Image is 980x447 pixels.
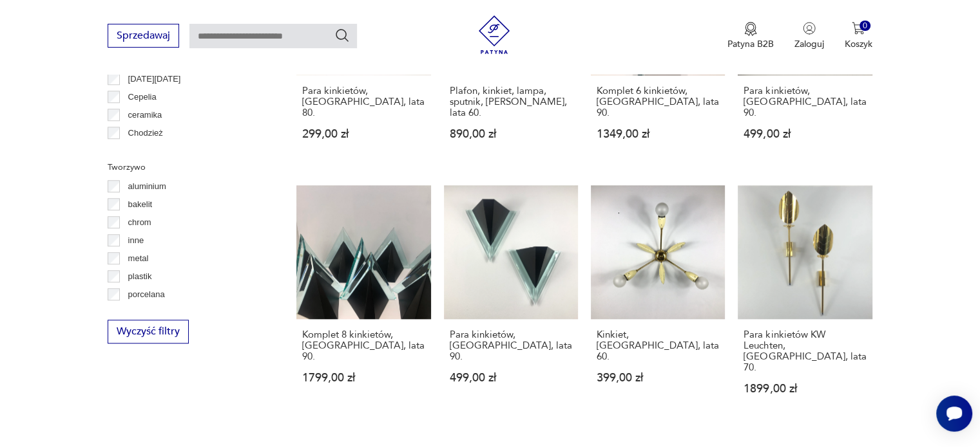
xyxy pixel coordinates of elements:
[936,396,972,432] iframe: Smartsupp widget button
[738,185,872,419] a: Para kinkietów KW Leuchten, Niemcy, lata 70.Para kinkietów KW Leuchten, [GEOGRAPHIC_DATA], lata 7...
[597,329,719,362] h3: Kinkiet, [GEOGRAPHIC_DATA], lata 60.
[128,126,163,140] p: Chodzież
[108,320,189,343] button: Wyczyść filtry
[450,329,572,362] h3: Para kinkietów, [GEOGRAPHIC_DATA], lata 90.
[128,90,157,104] p: Cepelia
[128,215,151,230] p: chrom
[744,86,866,118] h3: Para kinkietów, [GEOGRAPHIC_DATA], lata 90.
[744,129,866,140] p: 499,00 zł
[845,22,872,50] button: 0Koszyk
[128,287,165,302] p: porcelana
[591,185,725,419] a: Kinkiet, Niemcy, lata 60.Kinkiet, [GEOGRAPHIC_DATA], lata 60.399,00 zł
[128,251,149,266] p: metal
[128,108,162,122] p: ceramika
[727,38,774,50] p: Patyna B2B
[128,269,152,284] p: plastik
[108,24,179,48] button: Sprzedawaj
[475,15,514,54] img: Patyna - sklep z meblami i dekoracjami vintage
[302,129,425,140] p: 299,00 zł
[108,32,179,41] a: Sprzedawaj
[744,329,866,373] h3: Para kinkietów KW Leuchten, [GEOGRAPHIC_DATA], lata 70.
[128,144,160,158] p: Ćmielów
[296,185,430,419] a: Komplet 8 kinkietów, Niemcy, lata 90.Komplet 8 kinkietów, [GEOGRAPHIC_DATA], lata 90.1799,00 zł
[444,185,578,419] a: Para kinkietów, Niemcy, lata 90.Para kinkietów, [GEOGRAPHIC_DATA], lata 90.499,00 zł
[860,21,870,32] div: 0
[794,22,824,50] button: Zaloguj
[744,383,866,394] p: 1899,00 zł
[597,372,719,383] p: 399,00 zł
[727,22,774,50] a: Ikona medaluPatyna B2B
[302,86,425,118] h3: Para kinkietów, [GEOGRAPHIC_DATA], lata 80.
[845,38,872,50] p: Koszyk
[128,72,181,86] p: [DATE][DATE]
[597,86,719,118] h3: Komplet 6 kinkietów, [GEOGRAPHIC_DATA], lata 90.
[803,22,816,35] img: Ikonka użytkownika
[450,372,572,383] p: 499,00 zł
[450,129,572,140] p: 890,00 zł
[450,86,572,118] h3: Plafon, kinkiet, lampa, sputnik, [PERSON_NAME], lata 60.
[727,22,774,50] button: Patyna B2B
[128,179,166,194] p: aluminium
[852,22,865,35] img: Ikona koszyka
[334,28,350,43] button: Szukaj
[108,160,265,174] p: Tworzywo
[128,233,144,248] p: inne
[597,129,719,140] p: 1349,00 zł
[128,306,155,320] p: porcelit
[794,38,824,50] p: Zaloguj
[744,22,757,36] img: Ikona medalu
[302,372,425,383] p: 1799,00 zł
[128,197,153,212] p: bakelit
[302,329,425,362] h3: Komplet 8 kinkietów, [GEOGRAPHIC_DATA], lata 90.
